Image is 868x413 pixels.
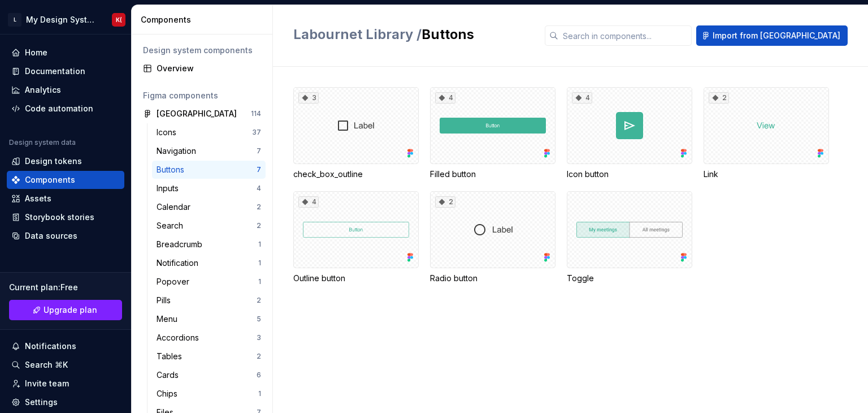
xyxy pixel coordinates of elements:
[257,352,261,361] div: 2
[157,388,182,399] div: Chips
[25,174,75,186] div: Components
[157,201,195,213] div: Calendar
[25,193,51,204] div: Assets
[7,100,124,118] a: Code automation
[257,315,261,324] div: 5
[257,184,261,193] div: 4
[257,221,261,230] div: 2
[252,128,261,137] div: 37
[157,164,189,175] div: Buttons
[143,90,261,101] div: Figma components
[152,198,266,216] a: Calendar2
[152,291,266,309] a: Pills2
[152,273,266,291] a: Popover1
[251,109,261,118] div: 114
[152,329,266,347] a: Accordions3
[7,152,124,170] a: Design tokens
[614,122,868,413] iframe: User feedback survey
[25,156,82,167] div: Design tokens
[293,87,419,180] div: 3check_box_outline
[293,169,419,180] div: check_box_outline
[430,169,555,180] div: Filled button
[25,47,47,58] div: Home
[157,145,201,157] div: Navigation
[157,351,186,362] div: Tables
[152,142,266,160] a: Navigation7
[7,44,124,62] a: Home
[258,389,261,398] div: 1
[157,295,175,306] div: Pills
[143,45,261,56] div: Design system components
[7,171,124,189] a: Components
[7,337,124,355] button: Notifications
[567,191,692,284] div: Toggle
[157,220,188,231] div: Search
[25,66,85,77] div: Documentation
[7,190,124,208] a: Assets
[157,127,181,138] div: Icons
[704,87,829,180] div: 2Link
[430,191,555,284] div: 2Radio button
[709,92,729,104] div: 2
[9,282,122,293] div: Current plan : Free
[25,378,69,389] div: Invite team
[7,393,124,411] a: Settings
[257,371,261,380] div: 6
[7,375,124,393] a: Invite team
[430,273,555,284] div: Radio button
[7,81,124,99] a: Analytics
[138,59,266,78] a: Overview
[157,63,261,74] div: Overview
[157,257,203,269] div: Notification
[26,14,98,25] div: My Design System
[152,217,266,235] a: Search2
[25,359,68,371] div: Search ⌘K
[713,30,840,41] span: Import from [GEOGRAPHIC_DATA]
[157,332,203,343] div: Accordions
[430,87,555,180] div: 4Filled button
[157,183,183,194] div: Inputs
[116,15,122,24] div: K(
[435,92,455,104] div: 4
[293,191,419,284] div: 4Outline button
[257,165,261,174] div: 7
[157,369,183,381] div: Cards
[293,26,422,42] span: Labournet Library /
[141,14,268,25] div: Components
[258,259,261,268] div: 1
[9,300,122,320] button: Upgrade plan
[25,84,61,96] div: Analytics
[298,196,319,208] div: 4
[298,92,319,104] div: 3
[696,25,848,46] button: Import from [GEOGRAPHIC_DATA]
[257,333,261,342] div: 3
[258,277,261,286] div: 1
[157,276,194,287] div: Popover
[152,366,266,384] a: Cards6
[152,235,266,253] a: Breadcrumb1
[257,147,261,156] div: 7
[293,273,419,284] div: Outline button
[152,179,266,197] a: Inputs4
[572,92,592,104] div: 4
[567,273,692,284] div: Toggle
[7,208,124,226] a: Storybook stories
[138,105,266,123] a: [GEOGRAPHIC_DATA]114
[2,7,129,32] button: LMy Design SystemK(
[7,62,124,80] a: Documentation
[7,227,124,245] a: Data sources
[157,108,237,119] div: [GEOGRAPHIC_DATA]
[567,169,692,180] div: Icon button
[157,239,207,250] div: Breadcrumb
[435,196,455,208] div: 2
[152,347,266,365] a: Tables2
[25,103,93,114] div: Code automation
[558,25,692,46] input: Search in components...
[152,123,266,141] a: Icons37
[25,230,77,242] div: Data sources
[152,310,266,328] a: Menu5
[257,296,261,305] div: 2
[7,356,124,374] button: Search ⌘K
[152,385,266,403] a: Chips1
[257,203,261,212] div: 2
